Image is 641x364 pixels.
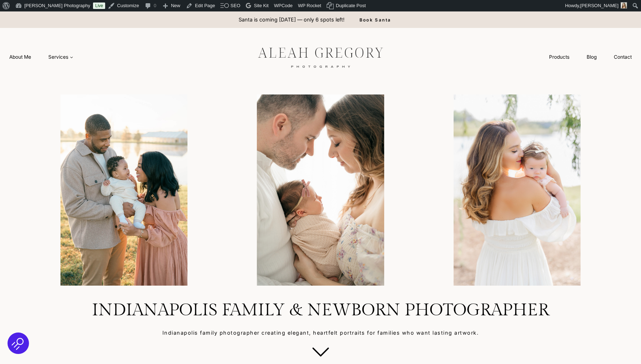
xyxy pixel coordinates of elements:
[348,11,403,28] a: Book Santa
[93,3,105,9] a: Live
[254,3,269,8] span: Site Kit
[422,94,612,285] li: 3 of 4
[29,94,219,285] img: Family enjoying a sunny day by the lake.
[225,94,416,285] img: Parents holding their baby lovingly by Indianapolis newborn photographer
[540,50,640,64] nav: Secondary
[240,42,401,72] img: aleah gregory logo
[17,329,624,337] p: Indianapolis family photographer creating elegant, heartfelt portraits for families who want last...
[605,50,640,64] a: Contact
[225,94,416,285] li: 2 of 4
[239,16,344,24] p: Santa is coming [DATE] — only 6 spots left!
[40,50,82,64] a: Services
[422,94,612,285] img: mom holding baby on shoulder looking back at the camera outdoors in Carmel, Indiana
[1,50,82,64] nav: Primary
[578,50,605,64] a: Blog
[17,300,624,321] h1: Indianapolis Family & Newborn Photographer
[29,94,612,285] div: Photo Gallery Carousel
[29,94,219,285] li: 1 of 4
[540,50,578,64] a: Products
[1,50,40,64] a: About Me
[580,3,618,8] span: [PERSON_NAME]
[48,53,73,60] span: Services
